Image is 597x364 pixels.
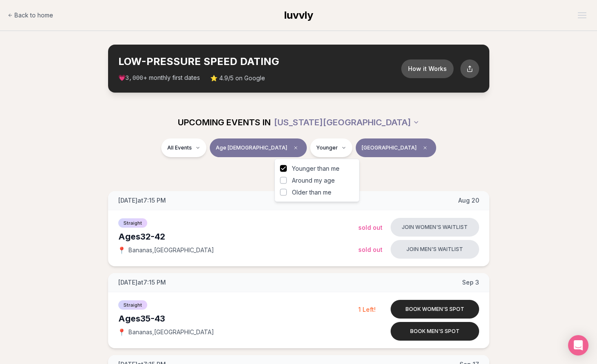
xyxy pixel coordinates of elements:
[574,9,590,22] button: Open menu
[280,165,287,172] button: Younger than me
[391,218,479,237] button: Join women's waitlist
[118,218,147,228] span: Straight
[284,8,313,22] a: luvvly
[292,176,335,185] span: Around my age
[280,177,287,184] button: Around my age
[284,9,313,21] span: luvvly
[8,7,53,24] a: Back to home
[568,335,588,356] div: Open Intercom Messenger
[391,322,479,341] button: Book men's spot
[126,75,143,82] span: 3,000
[356,138,436,157] button: [GEOGRAPHIC_DATA]Clear borough filter
[362,144,417,151] span: [GEOGRAPHIC_DATA]
[391,300,479,319] button: Book women's spot
[358,224,383,231] span: Sold Out
[316,144,338,151] span: Younger
[129,328,214,336] span: Bananas , [GEOGRAPHIC_DATA]
[118,73,200,82] span: 💗 + monthly first dates
[118,278,166,287] span: [DATE] at 7:15 PM
[401,59,454,78] button: How it Works
[391,240,479,259] button: Join men's waitlist
[118,231,358,243] div: Ages 32-42
[292,188,331,197] span: Older than me
[462,278,479,287] span: Sep 3
[291,143,301,153] span: Clear age
[420,143,430,153] span: Clear borough filter
[274,113,420,132] button: [US_STATE][GEOGRAPHIC_DATA]
[210,74,265,82] span: ⭐ 4.9/5 on Google
[167,144,192,151] span: All Events
[118,313,358,324] div: Ages 35-43
[458,196,479,205] span: Aug 20
[118,329,125,336] span: 📍
[118,300,147,310] span: Straight
[216,144,287,151] span: Age [DEMOGRAPHIC_DATA]
[358,246,383,253] span: Sold Out
[14,11,53,20] span: Back to home
[358,306,376,313] span: 1 Left!
[178,116,271,128] span: UPCOMING EVENTS IN
[274,161,323,179] button: Clear all filters
[210,138,307,157] button: Age [DEMOGRAPHIC_DATA]Clear age
[280,189,287,196] button: Older than me
[118,247,125,254] span: 📍
[310,138,352,157] button: Younger
[292,164,340,173] span: Younger than me
[129,246,214,254] span: Bananas , [GEOGRAPHIC_DATA]
[161,138,206,157] button: All Events
[118,55,401,68] h2: LOW-PRESSURE SPEED DATING
[118,196,166,205] span: [DATE] at 7:15 PM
